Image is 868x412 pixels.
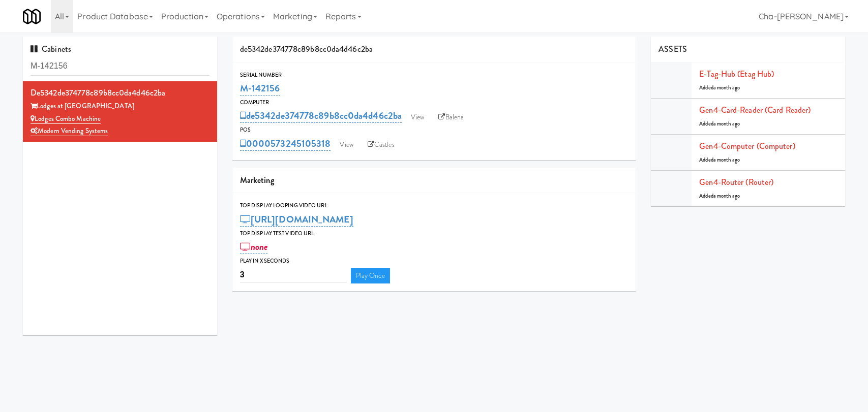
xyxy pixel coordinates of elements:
input: Search cabinets [31,57,209,76]
span: Added [699,156,740,164]
span: ASSETS [659,43,687,55]
span: Added [699,84,740,91]
span: Cabinets [31,43,71,55]
a: none [240,240,268,254]
div: Serial Number [240,70,628,80]
a: 0000573245105318 [240,137,331,151]
span: Marketing [240,174,274,186]
div: de5342de374778c89b8cc0da4d46c2ba [232,37,636,62]
a: View [406,110,429,125]
span: Added [699,192,740,200]
a: Modern Vending Systems [31,126,108,136]
span: a month ago [713,84,740,91]
div: Play in X seconds [240,256,628,266]
span: a month ago [713,192,740,200]
a: Gen4-computer (Computer) [699,140,795,152]
div: Top Display Looping Video Url [240,201,628,211]
div: de5342de374778c89b8cc0da4d46c2ba [31,85,209,101]
span: a month ago [713,156,740,164]
a: Balena [433,110,469,125]
a: [URL][DOMAIN_NAME] [240,212,353,227]
a: M-142156 [240,81,280,96]
a: Gen4-router (Router) [699,176,773,188]
div: Lodges at [GEOGRAPHIC_DATA] [31,100,209,113]
a: Gen4-card-reader (Card Reader) [699,104,811,116]
div: Top Display Test Video Url [240,229,628,239]
a: E-tag-hub (Etag Hub) [699,68,774,80]
img: Micromart [23,8,41,25]
a: View [335,137,358,152]
a: Play Once [351,268,390,283]
a: Castles [363,137,400,152]
span: Added [699,120,740,128]
span: a month ago [713,120,740,128]
a: de5342de374778c89b8cc0da4d46c2ba [240,109,402,123]
li: de5342de374778c89b8cc0da4d46c2baLodges at [GEOGRAPHIC_DATA] Lodges Combo MachineModern Vending Sy... [23,81,217,142]
div: POS [240,125,628,135]
a: Lodges Combo Machine [31,114,101,124]
div: Computer [240,98,628,108]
